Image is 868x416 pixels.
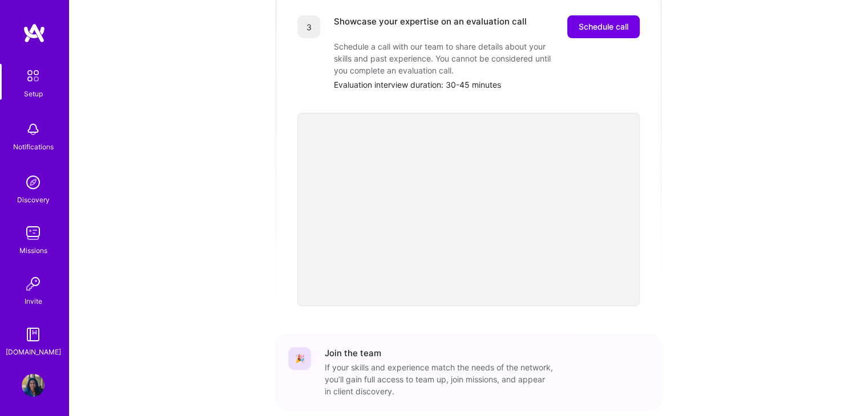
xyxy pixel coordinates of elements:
[325,361,553,397] div: If your skills and experience match the needs of the network, you’ll gain full access to team up,...
[17,194,50,206] div: Discovery
[325,347,381,359] div: Join the team
[334,15,527,38] div: Showcase your expertise on an evaluation call
[579,21,628,32] span: Schedule call
[334,40,562,76] div: Schedule a call with our team to share details about your skills and past experience. You cannot ...
[23,23,46,43] img: logo
[22,171,45,194] img: discovery
[22,222,45,244] img: teamwork
[297,15,320,38] div: 3
[297,113,640,306] iframe: video
[22,118,45,141] img: bell
[21,64,45,88] img: setup
[25,295,42,307] div: Invite
[22,374,45,397] img: User Avatar
[13,141,54,153] div: Notifications
[19,244,47,256] div: Missions
[334,79,640,91] div: Evaluation interview duration: 30-45 minutes
[288,347,311,370] div: 🎉
[22,272,45,295] img: Invite
[22,323,45,346] img: guide book
[6,346,61,358] div: [DOMAIN_NAME]
[24,88,43,100] div: Setup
